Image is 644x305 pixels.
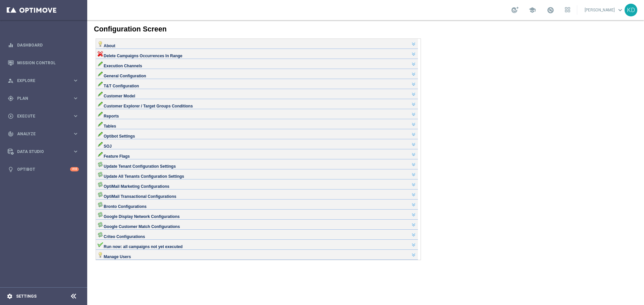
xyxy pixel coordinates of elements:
[70,167,79,171] div: +10
[8,149,72,155] div: Data Studio
[7,149,79,154] button: Data Studio keyboard_arrow_right
[7,113,79,119] button: play_circle_outline Execute keyboard_arrow_right
[72,148,79,155] i: keyboard_arrow_right
[17,79,72,83] span: Explore
[10,201,329,207] div: Google Customer Match Configurations
[8,166,14,172] i: lightbulb
[72,95,79,101] i: keyboard_arrow_right
[10,61,329,66] div: T&T Configuration
[8,54,79,72] div: Mission Control
[8,131,72,137] div: Analyze
[17,132,72,136] span: Analyze
[8,78,72,84] div: Explore
[10,181,329,186] div: Bronto Configurations
[10,221,329,227] div: Run now: all campaigns not yet executed
[8,95,14,101] i: gps_fixed
[10,41,329,46] div: Execution Channels
[72,77,79,84] i: keyboard_arrow_right
[10,81,329,86] div: Customer Explorer / Target Groups Conditions
[10,101,329,106] div: Tables
[7,78,79,83] button: person_search Explore keyboard_arrow_right
[10,20,329,26] div: About
[10,151,329,156] div: Update All Tenants Configuration Settings
[17,36,79,54] a: Dashboard
[10,30,329,36] div: Delete Campaigns Occurrences In Range
[17,54,79,72] a: Mission Control
[10,71,329,76] div: Customer Model
[8,160,79,178] div: Optibot
[8,95,72,101] div: Plan
[8,36,79,54] div: Dashboard
[584,5,625,15] a: [PERSON_NAME]keyboard_arrow_down
[10,131,329,136] div: Feature Flags
[8,113,72,119] div: Execute
[7,96,79,101] button: gps_fixed Plan keyboard_arrow_right
[8,113,14,119] i: play_circle_outline
[8,78,14,84] i: person_search
[10,111,329,116] div: Optibot Settings
[8,131,14,137] i: track_changes
[72,131,79,137] i: keyboard_arrow_right
[16,294,37,298] a: Settings
[7,43,79,48] button: equalizer Dashboard
[17,114,72,118] span: Execute
[10,191,329,197] div: Google Display Network Configurations
[529,6,536,14] span: school
[72,113,79,119] i: keyboard_arrow_right
[17,96,72,100] span: Plan
[17,160,70,178] a: Optibot
[10,231,329,237] div: Manage Users
[8,42,14,48] i: equalizer
[10,161,329,166] div: OptiMail Marketing Configurations
[7,60,79,66] button: Mission Control
[7,167,79,172] button: lightbulb Optibot +10
[17,150,72,154] span: Data Studio
[10,91,329,96] div: Reports
[10,171,329,176] div: OptiMail Transactional Configurations
[10,51,329,56] div: General Configuration
[625,4,637,16] div: KD
[10,141,329,146] div: Update Tenant Configuration Settings
[616,6,624,14] span: keyboard_arrow_down
[10,211,329,217] div: Criteo Configurations
[7,131,79,137] button: track_changes Analyze keyboard_arrow_right
[7,293,13,299] i: settings
[10,121,329,126] div: SOJ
